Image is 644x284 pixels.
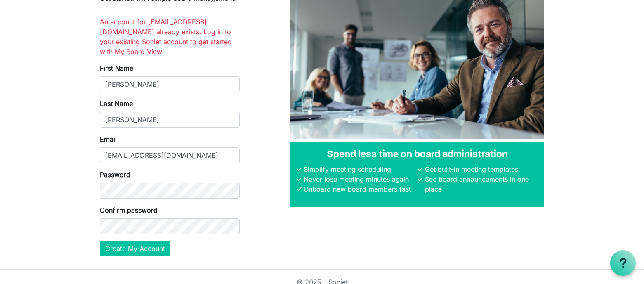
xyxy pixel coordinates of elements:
li: Onboard new board members fast [302,184,416,194]
label: First Name [100,63,133,73]
label: Confirm password [100,205,158,215]
label: Password [100,170,130,180]
li: Simplify meeting scheduling [302,164,416,174]
li: See board announcements in one place [423,174,538,194]
li: Never lose meeting minutes again [302,174,416,184]
li: Get built-in meeting templates [423,164,538,174]
button: Create My Account [100,241,170,256]
label: Last Name [100,99,133,109]
h4: Spend less time on board administration [297,149,538,161]
li: An account for [EMAIL_ADDRESS][DOMAIN_NAME] already exists. Log in to your existing Societ accoun... [100,17,240,57]
label: Email [100,134,117,144]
